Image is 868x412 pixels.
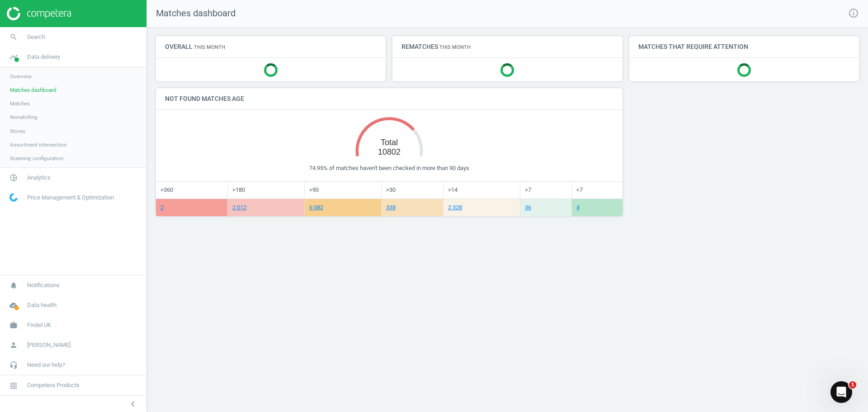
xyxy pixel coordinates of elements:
td: >30 [381,181,443,199]
span: Search [27,33,45,41]
h4: Overall [156,36,234,57]
span: Data delivery [27,53,60,61]
span: Notifications [27,281,60,289]
a: 36 [525,204,531,211]
span: Rematching [10,114,38,121]
span: Analytics [27,174,51,182]
small: This month [194,44,225,50]
span: [PERSON_NAME] [27,341,71,349]
span: Scanning configuration [10,155,63,162]
i: person [5,336,22,354]
button: chevron_left [122,398,144,410]
div: 74.95% of matches haven't been checked in more than 90 days [165,164,613,172]
span: Matches dashboard [147,7,236,20]
i: cloud_done [5,297,22,314]
i: pie_chart_outlined [5,169,22,186]
td: <7 [571,181,622,199]
h4: Rematches [392,36,480,57]
a: 6 082 [309,204,323,211]
img: ajHJNr6hYgQAAAAASUVORK5CYII= [7,7,71,20]
img: wGWNvw8QSZomAAAAABJRU5ErkJggg== [9,193,18,202]
a: 2 328 [448,204,462,211]
td: >180 [227,181,304,199]
span: Price Management & Optimization [27,194,114,202]
span: Findel UK [27,321,51,329]
tspan: Total [381,138,398,147]
span: Competera Products [27,381,80,389]
span: 1 [849,381,856,388]
i: notifications [5,277,22,294]
a: 338 [386,204,396,211]
a: 4 [576,204,580,211]
span: Matches [10,100,30,107]
span: Matches dashboard [10,86,57,94]
span: Assortment intersection [10,141,66,148]
i: work [5,317,22,334]
i: search [5,28,22,46]
h4: Matches that require attention [629,36,757,57]
i: info_outline [848,8,859,19]
td: >90 [304,181,381,199]
td: >360 [156,181,227,199]
a: info_outline [848,8,859,19]
span: Data health [27,301,57,309]
i: headset_mic [5,356,22,374]
a: 2 [160,204,164,211]
iframe: Intercom live chat [830,381,852,403]
tspan: 10802 [378,147,401,156]
small: This month [439,44,471,50]
td: >7 [520,181,572,199]
h4: Not found matches age [156,88,253,109]
i: timeline [5,48,22,66]
i: chevron_left [127,398,138,409]
span: Overview [10,73,32,80]
span: Stores [10,128,25,135]
span: Need our help? [27,361,65,369]
a: 2 012 [232,204,246,211]
td: >14 [443,181,520,199]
